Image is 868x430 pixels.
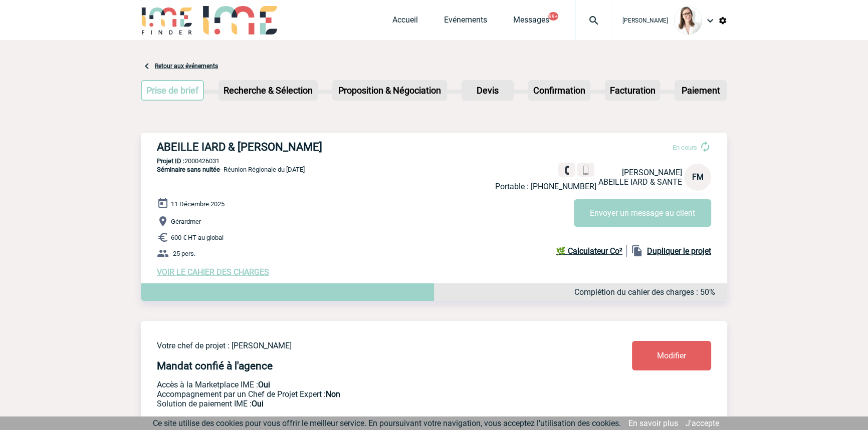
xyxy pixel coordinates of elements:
[562,166,571,175] img: fixe.png
[692,172,704,182] span: FM
[142,81,203,100] p: Prise de brief
[628,418,678,428] a: En savoir plus
[157,399,573,408] p: Conformité aux process achat client, Prise en charge de la facturation, Mutualisation de plusieur...
[556,246,622,256] b: 🌿 Calculateur Co²
[157,267,269,277] a: VOIR LE CAHIER DES CHARGES
[622,168,682,177] span: [PERSON_NAME]
[574,199,711,227] button: Envoyer un message au client
[673,144,697,151] span: En cours
[157,157,184,165] b: Projet ID :
[326,389,340,399] b: Non
[674,7,702,35] img: 122719-0.jpg
[647,246,711,256] b: Dupliquer le projet
[157,341,573,350] p: Votre chef de projet : [PERSON_NAME]
[606,81,660,100] p: Facturation
[171,218,201,225] span: Gérardmer
[157,166,220,173] span: Séminaire sans nuitée
[141,157,727,165] p: 2000426031
[622,17,668,24] span: [PERSON_NAME]
[171,200,225,208] span: 11 Décembre 2025
[392,15,418,29] a: Accueil
[171,234,224,241] span: 600 € HT au global
[529,81,589,100] p: Confirmation
[581,166,590,175] img: portable.png
[155,63,218,70] a: Retour aux événements
[333,81,446,100] p: Proposition & Négociation
[556,245,627,257] a: 🌿 Calculateur Co²
[676,81,726,100] p: Paiement
[141,6,193,35] img: IME-Finder
[444,15,487,29] a: Evénements
[252,399,264,408] b: Oui
[657,351,686,360] span: Modifier
[153,418,621,428] span: Ce site utilise des cookies pour vous offrir le meilleur service. En poursuivant votre navigation...
[157,141,458,153] h3: ABEILLE IARD & [PERSON_NAME]
[598,177,682,187] span: ABEILLE IARD & SANTE
[513,15,549,29] a: Messages
[463,81,513,100] p: Devis
[173,250,195,257] span: 25 pers.
[258,380,270,389] b: Oui
[220,81,317,100] p: Recherche & Sélection
[631,245,643,257] img: file_copy-black-24dp.png
[548,12,558,21] button: 99+
[157,389,573,399] p: Prestation payante
[495,182,596,191] p: Portable : [PHONE_NUMBER]
[157,166,305,173] span: - Réunion Régionale du [DATE]
[157,360,273,372] h4: Mandat confié à l'agence
[157,380,573,389] p: Accès à la Marketplace IME :
[686,418,719,428] a: J'accepte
